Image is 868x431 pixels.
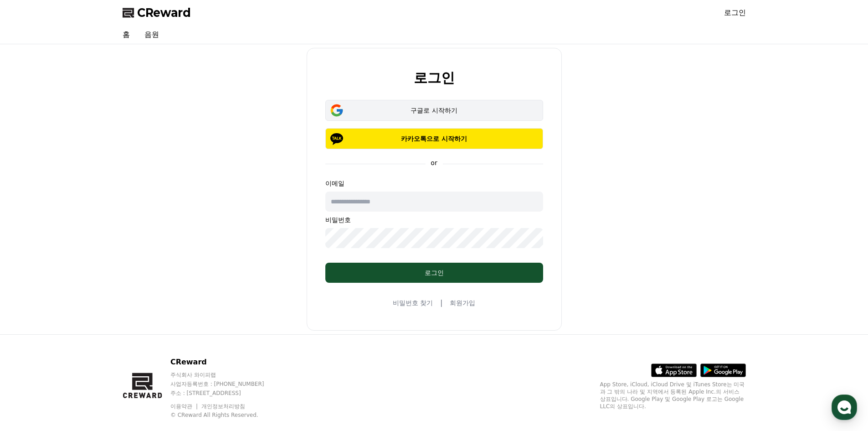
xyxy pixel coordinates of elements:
[325,100,543,121] button: 구글로 시작하기
[600,381,746,410] p: App Store, iCloud, iCloud Drive 및 iTunes Store는 미국과 그 밖의 나라 및 지역에서 등록된 Apple Inc.의 서비스 상표입니다. Goo...
[123,5,191,20] a: CReward
[724,7,746,18] a: 로그인
[170,411,282,419] p: © CReward All Rights Reserved.
[393,298,433,307] a: 비밀번호 찾기
[325,215,543,224] p: 비밀번호
[170,403,199,410] a: 이용약관
[118,289,175,312] a: 설정
[29,303,34,310] span: 홈
[141,303,152,310] span: 설정
[339,106,530,115] div: 구글로 시작하기
[339,134,530,143] p: 카카오톡으로 시작하기
[137,26,166,44] a: 음원
[450,298,475,307] a: 회원가입
[170,380,282,388] p: 사업자등록번호 : [PHONE_NUMBER]
[137,5,191,20] span: CReward
[60,289,118,312] a: 대화
[3,289,60,312] a: 홈
[83,303,94,311] span: 대화
[325,128,543,149] button: 카카오톡으로 시작하기
[325,179,543,188] p: 이메일
[344,268,525,277] div: 로그인
[425,158,442,167] p: or
[325,263,543,283] button: 로그인
[170,389,282,397] p: 주소 : [STREET_ADDRESS]
[115,26,137,44] a: 홈
[414,70,455,85] h2: 로그인
[170,371,282,379] p: 주식회사 와이피랩
[440,297,442,308] span: |
[170,357,282,368] p: CReward
[201,403,245,410] a: 개인정보처리방침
